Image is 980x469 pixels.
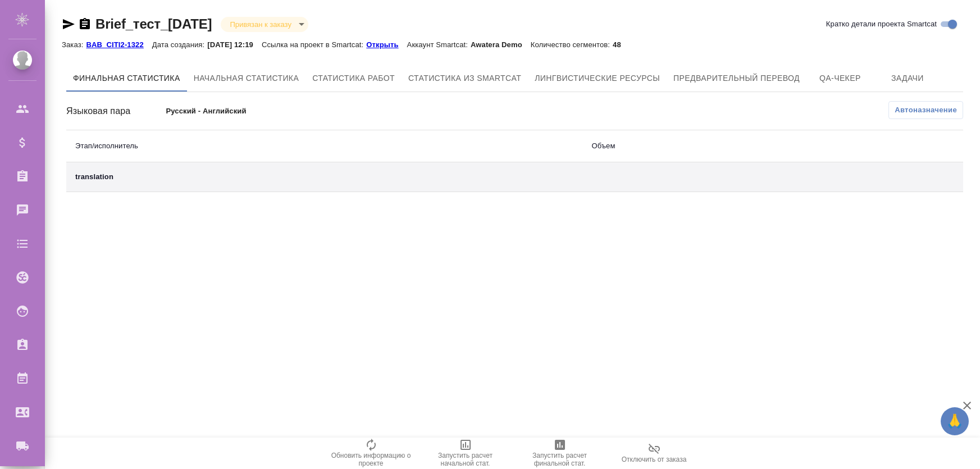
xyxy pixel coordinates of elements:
button: Обновить информацию о проекте [324,438,418,469]
th: Этап/исполнитель [66,130,582,162]
span: Начальная статистика [194,71,299,85]
span: Отключить от заказа [622,456,687,463]
p: Дата создания: [152,40,207,49]
div: Языковая пара [66,104,166,118]
span: QA-чекер [813,71,867,85]
p: Аккаунт Smartcat: [407,40,471,49]
span: Финальная статистика [73,71,180,85]
p: Awatera Demo [471,40,531,49]
span: Запустить расчет финальной стат. [519,452,600,467]
span: Автоназначение [895,104,957,116]
span: 🙏 [945,409,964,433]
button: Автоназначение [888,101,963,119]
span: Предварительный перевод [673,71,800,85]
th: Объем [582,130,848,162]
span: Статистика работ [312,71,395,85]
a: Brief_тест_[DATE] [95,16,212,31]
p: Количество сегментов: [531,40,613,49]
button: Скопировать ссылку [78,17,92,31]
p: Русский - Английский [166,106,365,117]
button: Отключить от заказа [607,438,701,469]
div: translation [75,171,573,183]
p: Ссылка на проект в Smartcat: [262,40,366,49]
p: Открыть [366,40,407,49]
a: Открыть [366,39,407,49]
span: Статистика из Smartcat [408,71,521,85]
p: 48 [613,40,630,49]
p: [DATE] 12:19 [207,40,262,49]
button: Привязан к заказу [226,20,294,29]
button: Скопировать ссылку для ЯМессенджера [62,17,75,31]
p: Заказ: [62,40,86,49]
span: Запустить расчет начальной стат. [425,452,506,467]
span: Лингвистические ресурсы [535,71,660,85]
p: BAB_CITI2-1322 [86,40,152,49]
div: Привязан к заказу [221,17,308,32]
button: Запустить расчет финальной стат. [513,438,607,469]
span: Обновить информацию о проекте [331,452,412,467]
span: Кратко детали проекта Smartcat [826,19,937,30]
span: Задачи [881,71,935,85]
a: BAB_CITI2-1322 [86,39,152,49]
button: 🙏 [941,407,969,435]
button: Запустить расчет начальной стат. [418,438,513,469]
